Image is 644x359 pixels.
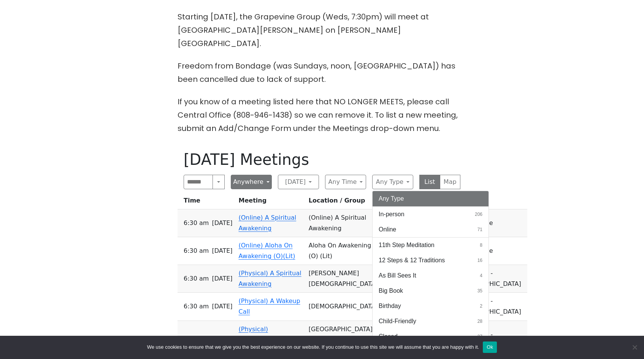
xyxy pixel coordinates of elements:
a: (Online) Aloha On Awakening (O)(Lit) [239,242,295,260]
th: Region [454,195,527,209]
button: Child-Friendly28 results [373,314,489,329]
span: 28 results [477,318,482,325]
button: Closed27 results [373,329,489,344]
span: 16 results [477,257,482,264]
a: (Physical) A Wakeup Call [239,297,300,315]
span: 2 results [480,303,482,310]
button: Any Type [372,175,413,189]
button: Ok [483,341,497,353]
td: [PERSON_NAME][DEMOGRAPHIC_DATA] [306,265,381,293]
span: 35 results [477,287,482,294]
span: 27 results [477,333,482,340]
span: 6:30 AM [184,246,209,256]
button: 11th Step Meditation8 results [373,238,489,253]
button: As Bill Sees It4 results [373,268,489,283]
span: In-person [379,210,404,219]
span: [DATE] [212,301,232,312]
span: As Bill Sees It [379,271,416,280]
button: Any Type [373,191,489,206]
button: Online71 results [373,222,489,237]
h1: [DATE] Meetings [184,150,460,169]
input: Search [184,175,213,189]
button: Search [213,175,225,189]
button: Anywhere [231,175,272,189]
span: [DATE] [212,218,232,228]
span: 8 results [480,242,482,249]
td: District 01 - [GEOGRAPHIC_DATA] [454,265,527,293]
span: 6:30 AM [184,273,209,284]
button: Any Time [325,175,366,189]
td: Aloha On Awakening (O) (Lit) [306,237,381,265]
button: Big Book35 results [373,283,489,298]
td: (Online) A Spiritual Awakening [306,209,381,237]
td: Cyberspace [454,209,527,237]
button: In-person206 results [373,207,489,222]
button: Map [440,175,461,189]
span: 71 results [477,226,482,233]
span: Big Book [379,286,403,295]
p: Freedom from Bondage (was Sundays, noon, [GEOGRAPHIC_DATA]) has been cancelled due to lack of sup... [178,59,466,86]
span: 6:30 AM [184,218,209,228]
span: 6:30 AM [184,301,209,312]
button: [DATE] [278,175,319,189]
a: (Online) A Spiritual Awakening [239,214,297,232]
p: If you know of a meeting listed here that NO LONGER MEETS, please call Central Office (808-946-14... [178,95,466,135]
a: (Physical) A Spiritual Awakening [239,270,301,287]
th: Time [178,195,236,209]
span: Child-Friendly [379,317,416,326]
td: Cyberspace [454,237,527,265]
span: [DATE] [212,335,232,345]
span: [DATE] [212,273,232,284]
a: (Physical) [GEOGRAPHIC_DATA] Morning Meditation [239,325,303,354]
span: 206 results [475,211,482,218]
td: [DEMOGRAPHIC_DATA] [306,293,381,321]
span: Online [379,225,396,234]
button: 12 Steps & 12 Traditions16 results [373,253,489,268]
td: District 02 - [GEOGRAPHIC_DATA] [454,293,527,321]
th: Meeting [236,195,306,209]
span: Closed [379,332,398,341]
span: No [631,343,638,351]
span: 6:30 AM [184,335,209,345]
span: 4 results [480,272,482,279]
span: We use cookies to ensure that we give you the best experience on our website. If you continue to ... [147,343,479,351]
span: 11th Step Meditation [379,241,435,250]
button: List [419,175,440,189]
span: Birthday [379,302,401,311]
span: [DATE] [212,246,232,256]
p: Starting [DATE], the Grapevine Group (Weds, 7:30pm) will meet at [GEOGRAPHIC_DATA][PERSON_NAME] o... [178,10,466,50]
th: Location / Group [306,195,381,209]
button: Birthday2 results [373,298,489,314]
span: 12 Steps & 12 Traditions [379,256,445,265]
